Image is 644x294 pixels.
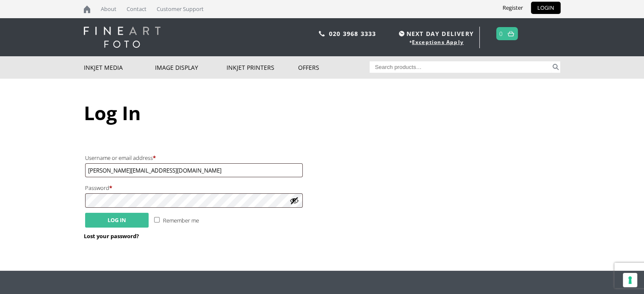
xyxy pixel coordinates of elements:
img: basket.svg [508,31,514,36]
a: Inkjet Printers [227,56,298,79]
img: time.svg [399,31,404,36]
img: logo-white.svg [84,27,160,48]
button: Log in [85,213,149,228]
input: Search products… [370,61,551,73]
span: NEXT DAY DELIVERY [397,29,474,38]
button: Search [551,61,561,73]
a: LOGIN [531,2,561,14]
a: 020 3968 3333 [329,30,376,38]
a: Register [496,2,529,14]
a: Image Display [155,56,227,79]
img: phone.svg [319,31,325,36]
span: Remember me [163,217,199,224]
h1: Log In [84,100,561,126]
a: Inkjet Media [84,56,155,79]
a: 0 [499,27,503,40]
a: Offers [298,56,370,79]
input: Remember me [154,217,160,223]
label: Username or email address [85,152,303,163]
a: Exceptions Apply [412,38,464,46]
a: Lost your password? [84,232,139,240]
label: Password [85,182,303,193]
button: Your consent preferences for tracking technologies [623,273,637,287]
button: Show password [290,196,299,205]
